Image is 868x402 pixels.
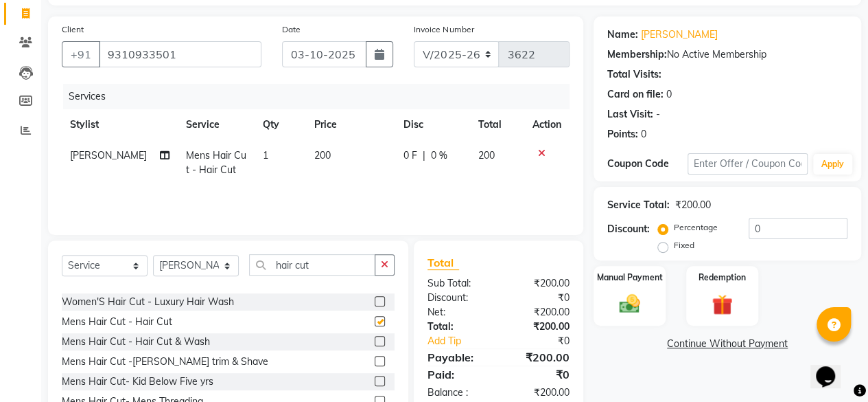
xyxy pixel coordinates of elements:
span: Total [427,256,459,270]
label: Fixed [674,239,694,252]
div: Services [63,84,580,109]
div: ₹200.00 [498,349,580,366]
input: Search by Name/Mobile/Email/Code [99,41,261,67]
div: No Active Membership [607,47,847,62]
th: Qty [255,109,306,140]
div: Mens Hair Cut - Hair Cut [62,315,172,329]
span: Mens Hair Cut - Hair Cut [186,149,246,176]
a: [PERSON_NAME] [641,27,718,42]
div: ₹0 [498,291,580,305]
div: ₹200.00 [498,386,580,400]
div: Sub Total: [417,276,499,291]
label: Redemption [699,271,746,284]
div: Mens Hair Cut -[PERSON_NAME] trim & Shave [62,355,268,369]
span: | [423,148,425,163]
th: Price [306,109,395,140]
div: Name: [607,27,638,42]
div: Service Total: [607,198,670,212]
div: 0 [666,87,672,102]
span: 1 [263,149,268,161]
div: ₹200.00 [675,198,711,212]
img: _gift.svg [705,292,739,317]
label: Percentage [674,221,718,234]
a: Add Tip [417,334,512,348]
th: Service [178,109,255,140]
div: ₹0 [512,334,580,348]
div: Last Visit: [607,107,653,122]
input: Search or Scan [249,254,375,276]
input: Enter Offer / Coupon Code [688,153,808,175]
div: ₹200.00 [498,305,580,320]
div: Women'S Hair Cut - Luxury Hair Wash [62,295,234,309]
div: Points: [607,127,638,142]
div: Paid: [417,366,499,383]
div: Mens Hair Cut - Hair Cut & Wash [62,335,210,349]
div: Mens Hair Cut- Kid Below Five yrs [62,375,213,389]
div: Membership: [607,47,667,62]
div: Payable: [417,349,499,366]
span: 0 % [431,148,447,163]
span: 0 F [403,148,417,163]
label: Client [62,23,84,36]
th: Action [524,109,570,140]
div: - [656,107,660,122]
div: Discount: [417,291,499,305]
iframe: chat widget [810,347,854,388]
a: Continue Without Payment [596,337,858,351]
th: Total [469,109,524,140]
div: Balance : [417,386,499,400]
div: ₹200.00 [498,276,580,291]
div: Card on file: [607,87,664,102]
span: 200 [478,149,494,161]
div: Total Visits: [607,67,661,82]
label: Manual Payment [597,271,663,284]
div: ₹200.00 [498,320,580,334]
label: Date [282,23,301,36]
span: [PERSON_NAME] [70,149,147,161]
label: Invoice Number [414,23,473,36]
div: Total: [417,320,499,334]
div: Net: [417,305,499,320]
button: Apply [813,154,852,175]
th: Stylist [62,109,178,140]
th: Disc [395,109,469,140]
div: ₹0 [498,366,580,383]
div: Coupon Code [607,157,688,171]
img: _cash.svg [613,292,646,316]
div: Discount: [607,222,650,236]
div: 0 [641,127,646,142]
span: 200 [314,149,331,161]
button: +91 [62,41,100,67]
